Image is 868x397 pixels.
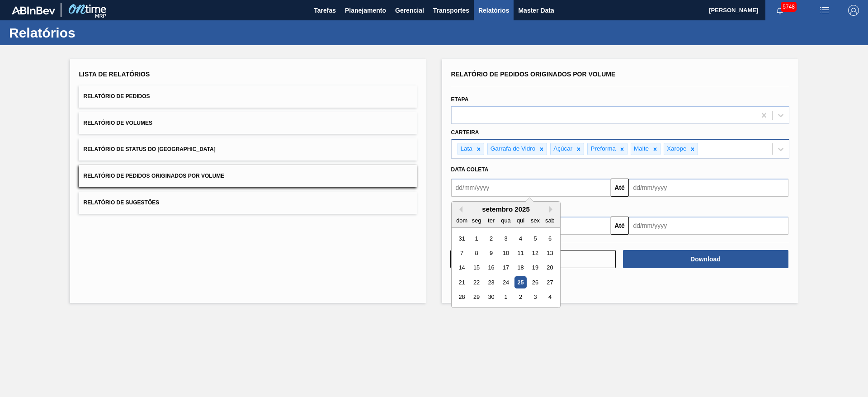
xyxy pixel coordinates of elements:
div: Choose segunda-feira, 29 de setembro de 2025 [470,291,482,303]
div: Preforma [588,143,617,155]
div: Choose segunda-feira, 1 de setembro de 2025 [470,232,482,245]
button: Relatório de Volumes [79,112,417,134]
div: Choose segunda-feira, 22 de setembro de 2025 [470,276,482,288]
span: 5748 [781,2,797,12]
span: Relatório de Pedidos [84,93,150,99]
div: Choose sexta-feira, 26 de setembro de 2025 [529,276,541,288]
input: dd/mm/yyyy [629,179,788,197]
div: Choose sábado, 20 de setembro de 2025 [543,262,556,274]
div: seg [470,214,482,227]
div: Malte [631,143,650,155]
div: Choose terça-feira, 30 de setembro de 2025 [485,291,497,303]
input: dd/mm/yyyy [629,217,788,235]
div: Choose quinta-feira, 25 de setembro de 2025 [514,276,526,288]
button: Relatório de Sugestões [79,192,417,214]
button: Previous Month [456,206,462,213]
div: Choose domingo, 28 de setembro de 2025 [456,291,468,303]
div: Choose terça-feira, 2 de setembro de 2025 [485,232,497,245]
div: Choose segunda-feira, 8 de setembro de 2025 [470,247,482,259]
span: Transportes [433,5,469,16]
div: ter [485,214,497,227]
div: Choose quinta-feira, 18 de setembro de 2025 [514,262,526,274]
div: Choose domingo, 21 de setembro de 2025 [456,276,468,288]
div: Choose domingo, 31 de agosto de 2025 [456,232,468,245]
div: Choose quarta-feira, 1 de outubro de 2025 [500,291,512,303]
div: Choose sábado, 4 de outubro de 2025 [543,291,556,303]
button: Até [611,179,629,197]
span: Relatório de Pedidos Originados por Volume [84,173,225,179]
div: Choose sexta-feira, 3 de outubro de 2025 [529,291,541,303]
div: qui [514,214,526,227]
div: Choose quarta-feira, 17 de setembro de 2025 [500,262,512,274]
img: userActions [819,5,830,16]
button: Limpar [450,250,616,268]
div: Choose terça-feira, 23 de setembro de 2025 [485,276,497,288]
span: Data coleta [451,166,489,173]
div: Choose quinta-feira, 11 de setembro de 2025 [514,247,526,259]
label: Carteira [451,129,479,136]
div: Choose sábado, 6 de setembro de 2025 [543,232,556,245]
div: Choose sexta-feira, 12 de setembro de 2025 [529,247,541,259]
div: Choose quarta-feira, 24 de setembro de 2025 [500,276,512,288]
button: Notificações [765,4,794,17]
div: dom [456,214,468,227]
div: sex [529,214,541,227]
div: Lata [458,143,474,155]
span: Gerencial [395,5,424,16]
div: Choose quinta-feira, 2 de outubro de 2025 [514,291,526,303]
span: Relatório de Sugestões [84,199,160,206]
div: Choose quarta-feira, 10 de setembro de 2025 [500,247,512,259]
div: Choose sexta-feira, 19 de setembro de 2025 [529,262,541,274]
span: Master Data [518,5,554,16]
span: Relatório de Volumes [84,120,152,126]
div: Garrafa de Vidro [488,143,537,155]
div: Choose domingo, 14 de setembro de 2025 [456,262,468,274]
div: Choose quarta-feira, 3 de setembro de 2025 [500,232,512,245]
div: Choose sábado, 27 de setembro de 2025 [543,276,556,288]
span: Lista de Relatórios [79,71,150,78]
div: Açúcar [551,143,574,155]
button: Relatório de Pedidos Originados por Volume [79,165,417,187]
label: Etapa [451,96,469,103]
div: qua [500,214,512,227]
div: Choose quinta-feira, 4 de setembro de 2025 [514,232,526,245]
span: Planejamento [345,5,386,16]
div: Choose domingo, 7 de setembro de 2025 [456,247,468,259]
img: TNhmsLtSVTkK8tSr43FrP2fwEKptu5GPRR3wAAAABJRU5ErkJggg== [12,6,55,14]
div: month 2025-09 [454,231,557,304]
img: Logout [848,5,859,16]
h1: Relatórios [9,28,170,38]
input: dd/mm/yyyy [451,179,611,197]
span: Relatório de Pedidos Originados por Volume [451,71,616,78]
div: setembro 2025 [452,205,560,213]
button: Relatório de Status do [GEOGRAPHIC_DATA] [79,138,417,161]
div: Choose sábado, 13 de setembro de 2025 [543,247,556,259]
span: Relatório de Status do [GEOGRAPHIC_DATA] [84,146,216,152]
div: sab [543,214,556,227]
button: Next Month [549,206,556,213]
div: Xarope [664,143,688,155]
button: Relatório de Pedidos [79,85,417,108]
span: Tarefas [314,5,336,16]
div: Choose terça-feira, 16 de setembro de 2025 [485,262,497,274]
button: Download [623,250,788,268]
div: Choose segunda-feira, 15 de setembro de 2025 [470,262,482,274]
span: Relatórios [478,5,509,16]
div: Choose terça-feira, 9 de setembro de 2025 [485,247,497,259]
button: Até [611,217,629,235]
div: Choose sexta-feira, 5 de setembro de 2025 [529,232,541,245]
